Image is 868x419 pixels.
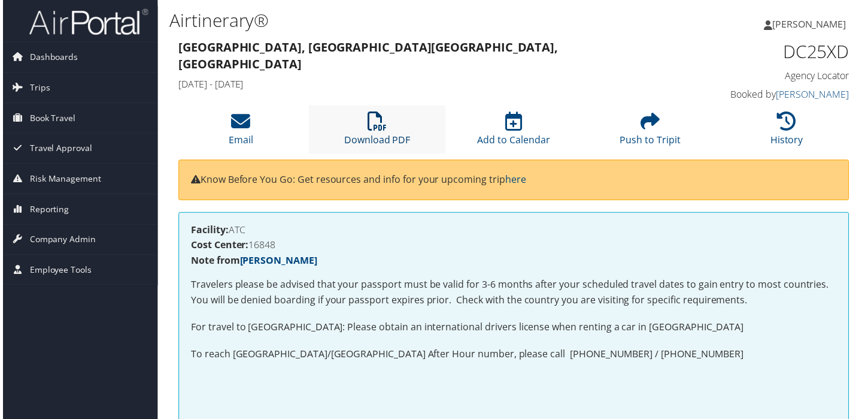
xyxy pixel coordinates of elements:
span: Risk Management [27,165,99,195]
h4: Agency Locator [696,70,851,83]
a: Download PDF [344,119,410,147]
a: [PERSON_NAME] [238,255,316,269]
a: Add to Calendar [477,119,550,147]
span: Travel Approval [27,134,90,164]
h4: Booked by [696,88,851,101]
h1: DC25XD [696,40,851,65]
span: Trips [27,73,47,103]
p: To reach [GEOGRAPHIC_DATA]/[GEOGRAPHIC_DATA] After Hour number, please call [PHONE_NUMBER] / [PHO... [189,349,839,364]
h4: ATC [189,226,839,236]
h4: 16848 [189,242,839,251]
a: here [505,174,526,187]
strong: [GEOGRAPHIC_DATA], [GEOGRAPHIC_DATA] [GEOGRAPHIC_DATA], [GEOGRAPHIC_DATA] [177,40,559,73]
span: Dashboards [27,43,75,73]
span: [PERSON_NAME] [774,17,848,31]
h1: Airtinerary® [168,8,629,33]
span: Employee Tools [27,257,89,287]
a: [PERSON_NAME] [778,88,851,101]
a: History [772,119,805,147]
a: [PERSON_NAME] [766,6,860,42]
h4: [DATE] - [DATE] [177,78,678,91]
span: Company Admin [27,226,93,256]
span: Reporting [27,195,66,225]
a: Push to Tripit [621,119,682,147]
p: Travelers please be advised that your passport must be valid for 3-6 months after your scheduled ... [189,279,839,309]
strong: Cost Center: [189,240,247,253]
span: Book Travel [27,104,73,134]
strong: Note from [189,255,316,269]
a: Email [227,119,251,147]
strong: Facility: [189,224,227,237]
p: Know Before You Go: Get resources and info for your upcoming trip [189,173,839,189]
img: airportal-logo.png [26,8,146,36]
p: For travel to [GEOGRAPHIC_DATA]: Please obtain an international drivers license when renting a ca... [189,321,839,337]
